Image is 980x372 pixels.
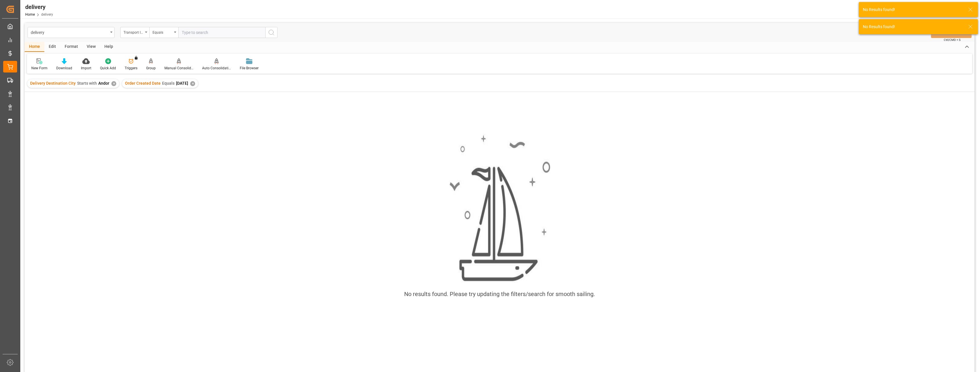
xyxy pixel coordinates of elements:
div: ✕ [190,81,195,86]
div: Import [81,66,91,71]
div: Manual Consolidation [164,66,193,71]
a: Home [25,12,35,17]
input: Type to search [178,27,265,38]
div: ✕ [111,81,116,86]
div: No Results found! [863,24,963,30]
button: open menu [149,27,178,38]
span: Delivery Destination City [30,81,76,86]
div: Equals [153,28,172,35]
span: Starts with [77,81,97,86]
span: Equals [162,81,175,86]
div: Group [146,66,156,71]
button: open menu [120,27,149,38]
div: No results found. Please try updating the filters/search for smooth sailing. [404,290,595,298]
span: Order Created Date [125,81,161,86]
div: delivery [25,3,53,11]
div: Help [100,42,117,52]
div: New Form [31,66,48,71]
div: Download [56,66,72,71]
div: delivery [31,28,108,36]
span: Ctrl/CMD + S [944,38,961,42]
div: File Browser [240,66,259,71]
div: View [82,42,100,52]
button: search button [265,27,277,38]
span: [DATE] [176,81,188,86]
div: Edit [44,42,60,52]
div: Auto Consolidation [202,66,231,71]
span: Andor [98,81,109,86]
div: Transport ID Logward [124,28,143,35]
div: Home [25,42,44,52]
div: No Results found! [863,7,963,13]
button: open menu [28,27,115,38]
div: Format [60,42,82,52]
div: Quick Add [100,66,116,71]
img: smooth_sailing.jpeg [449,134,550,283]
